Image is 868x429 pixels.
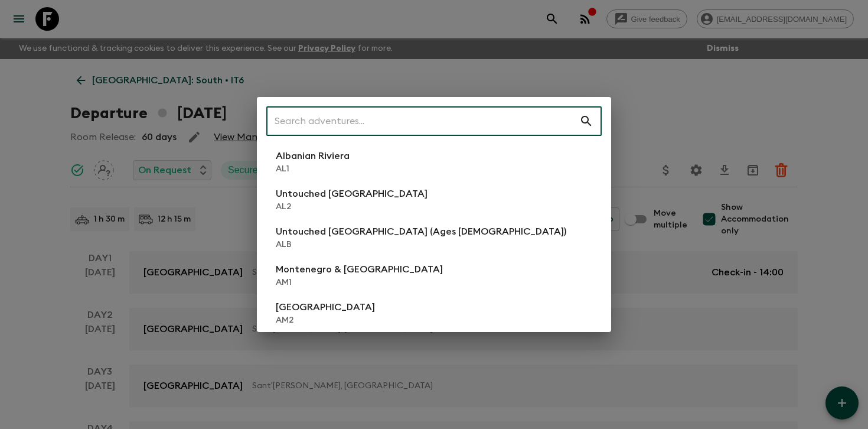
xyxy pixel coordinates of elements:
input: Search adventures... [266,105,579,138]
p: [GEOGRAPHIC_DATA] [276,300,375,314]
p: AM2 [276,314,375,326]
p: Untouched [GEOGRAPHIC_DATA] (Ages [DEMOGRAPHIC_DATA]) [276,225,566,239]
p: Montenegro & [GEOGRAPHIC_DATA] [276,262,443,277]
p: Untouched [GEOGRAPHIC_DATA] [276,187,428,201]
p: ALB [276,239,566,251]
p: AL2 [276,201,428,213]
p: AM1 [276,277,443,288]
p: Albanian Riviera [276,149,350,163]
p: AL1 [276,163,350,175]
